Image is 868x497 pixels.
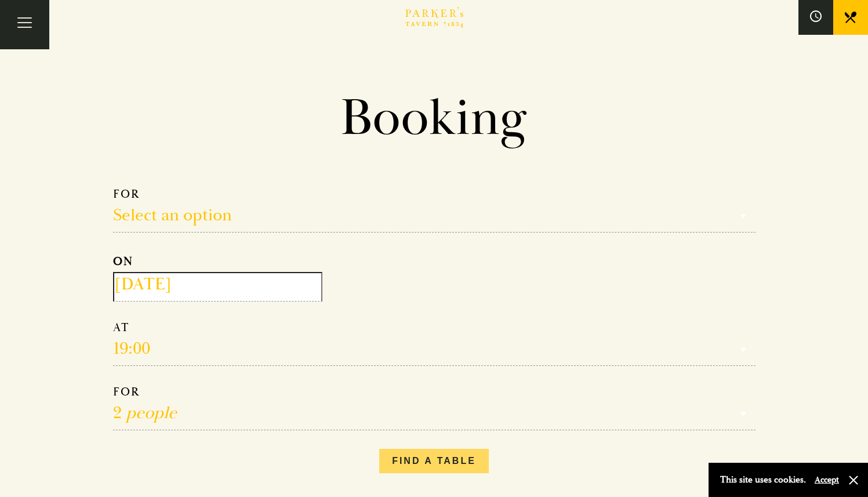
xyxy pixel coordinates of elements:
[104,87,765,150] h1: Booking
[379,449,489,473] button: Find a table
[815,474,839,485] button: Accept
[848,474,859,486] button: Close and accept
[113,254,133,269] strong: ON
[720,471,806,488] p: This site uses cookies.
